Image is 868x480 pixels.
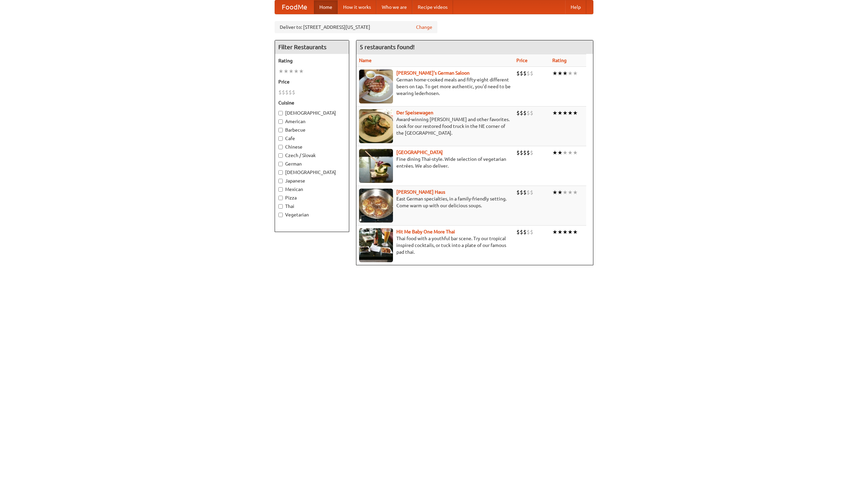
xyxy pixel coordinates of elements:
li: ★ [568,149,573,156]
li: ★ [568,189,573,196]
li: $ [292,89,295,96]
li: ★ [568,228,573,236]
li: $ [530,228,533,236]
label: Barbecue [278,127,346,133]
li: ★ [563,70,568,77]
a: Recipe videos [412,0,453,14]
li: ★ [573,149,578,156]
li: $ [527,228,530,236]
a: Rating [552,58,567,63]
a: Change [416,24,432,31]
input: Vegetarian [278,213,283,217]
li: ★ [552,228,557,236]
li: ★ [573,189,578,196]
b: Der Speisewagen [396,110,433,115]
a: Who we are [376,0,412,14]
p: Fine dining Thai-style. Wide selection of vegetarian entrées. We also deliver. [359,156,511,169]
input: Cafe [278,136,283,141]
li: ★ [573,228,578,236]
li: $ [520,109,523,117]
li: ★ [557,189,563,196]
input: Pizza [278,196,283,200]
li: $ [516,189,520,196]
label: Czech / Slovak [278,152,346,159]
li: $ [282,89,285,96]
li: ★ [568,109,573,117]
input: Chinese [278,145,283,149]
li: $ [520,228,523,236]
li: $ [527,109,530,117]
li: $ [520,189,523,196]
input: Japanese [278,179,283,183]
li: ★ [568,70,573,77]
li: ★ [299,68,304,75]
a: Help [565,0,586,14]
li: $ [523,109,527,117]
a: [PERSON_NAME] Haus [396,189,445,195]
input: American [278,119,283,124]
li: $ [520,149,523,156]
b: [PERSON_NAME]'s German Saloon [396,70,470,76]
h5: Price [278,78,346,85]
h4: Filter Restaurants [275,40,349,54]
label: Japanese [278,177,346,184]
label: Thai [278,203,346,210]
li: $ [527,149,530,156]
li: ★ [552,189,557,196]
li: $ [523,228,527,236]
a: How it works [338,0,376,14]
img: speisewagen.jpg [359,109,393,143]
input: Barbecue [278,128,283,132]
label: Cafe [278,135,346,142]
li: $ [523,149,527,156]
h5: Rating [278,57,346,64]
li: $ [285,89,289,96]
li: $ [516,228,520,236]
li: $ [278,89,282,96]
p: East German specialties, in a family-friendly setting. Come warm up with our delicious soups. [359,195,511,209]
li: ★ [283,68,289,75]
li: ★ [557,228,563,236]
li: $ [523,70,527,77]
input: Thai [278,204,283,209]
p: German home-cooked meals and fifty-eight different beers on tap. To get more authentic, you'd nee... [359,76,511,97]
li: ★ [563,189,568,196]
li: ★ [573,109,578,117]
a: Hit Me Baby One More Thai [396,229,455,234]
img: kohlhaus.jpg [359,189,393,223]
input: Mexican [278,187,283,192]
li: $ [530,149,533,156]
li: ★ [552,70,557,77]
img: satay.jpg [359,149,393,183]
div: Deliver to: [STREET_ADDRESS][US_STATE] [275,21,437,33]
li: $ [527,189,530,196]
input: German [278,162,283,166]
label: German [278,160,346,167]
li: $ [289,89,292,96]
a: Price [516,58,528,63]
li: $ [530,189,533,196]
label: Pizza [278,194,346,201]
li: $ [520,70,523,77]
img: babythai.jpg [359,228,393,262]
label: Chinese [278,143,346,150]
input: [DEMOGRAPHIC_DATA] [278,170,283,175]
li: ★ [563,149,568,156]
input: [DEMOGRAPHIC_DATA] [278,111,283,115]
li: $ [530,109,533,117]
label: [DEMOGRAPHIC_DATA] [278,169,346,176]
li: ★ [552,109,557,117]
label: American [278,118,346,125]
li: ★ [557,70,563,77]
li: $ [530,70,533,77]
li: $ [516,109,520,117]
ng-pluralize: 5 restaurants found! [360,44,415,50]
li: ★ [563,228,568,236]
a: [GEOGRAPHIC_DATA] [396,150,443,155]
li: ★ [552,149,557,156]
label: Vegetarian [278,211,346,218]
p: Award-winning [PERSON_NAME] and other favorites. Look for our restored food truck in the NE corne... [359,116,511,136]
